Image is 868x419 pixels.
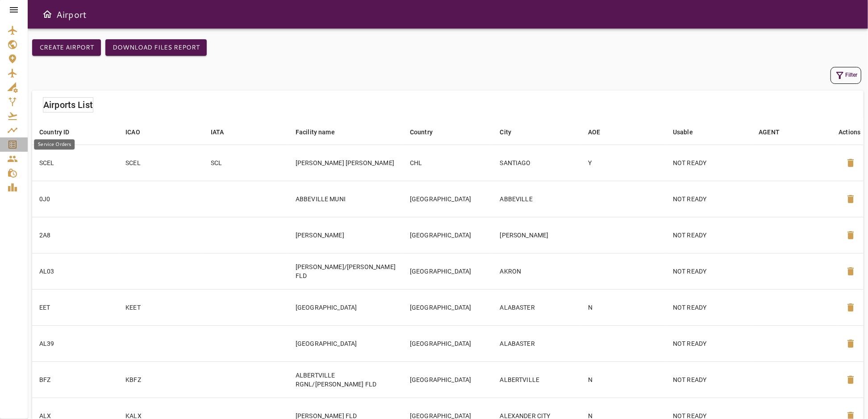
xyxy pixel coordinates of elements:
[105,39,207,56] button: Download Files Report
[118,145,204,181] td: SCEL
[32,217,118,253] td: 2A8
[845,158,856,168] span: delete
[296,127,335,137] div: Facility name
[493,217,581,253] td: [PERSON_NAME]
[830,67,861,84] button: Filter
[493,181,581,217] td: ABBEVILLE
[493,361,581,398] td: ALBERTVILLE
[840,333,861,354] button: Delete Airport
[845,338,856,349] span: delete
[403,289,493,325] td: [GEOGRAPHIC_DATA]
[39,127,70,137] div: Country ID
[845,194,856,204] span: delete
[673,375,744,384] p: NOT READY
[288,289,403,325] td: [GEOGRAPHIC_DATA]
[288,145,403,181] td: [PERSON_NAME] [PERSON_NAME]
[673,267,744,276] p: NOT READY
[588,127,612,137] span: AOE
[56,7,87,21] h6: Airport
[43,98,93,112] h6: Airports List
[588,127,600,137] div: AOE
[493,253,581,289] td: AKRON
[403,361,493,398] td: [GEOGRAPHIC_DATA]
[500,127,523,137] span: City
[211,127,224,137] div: IATA
[581,145,666,181] td: Y
[840,297,861,318] button: Delete Airport
[288,217,403,253] td: [PERSON_NAME]
[493,325,581,361] td: ALABASTER
[32,361,118,398] td: BFZ
[673,231,744,240] p: NOT READY
[32,145,118,181] td: SCEL
[581,361,666,398] td: N
[288,181,403,217] td: ABBEVILLE MUNI
[32,289,118,325] td: EET
[673,303,744,312] p: NOT READY
[500,127,512,137] div: City
[288,325,403,361] td: [GEOGRAPHIC_DATA]
[410,127,433,137] div: Country
[38,5,56,23] button: Open drawer
[288,361,403,398] td: ALBERTVILLE RGNL/[PERSON_NAME] FLD
[32,39,101,56] button: Create airport
[296,127,346,137] span: Facility name
[118,361,204,398] td: KBFZ
[211,127,236,137] span: IATA
[403,145,493,181] td: CHL
[840,152,861,174] button: Delete Airport
[493,145,581,181] td: SANTIAGO
[845,302,856,313] span: delete
[840,224,861,246] button: Delete Airport
[403,325,493,361] td: [GEOGRAPHIC_DATA]
[845,266,856,277] span: delete
[410,127,444,137] span: Country
[759,127,791,137] span: AGENT
[34,139,75,149] div: Service Orders
[288,253,403,289] td: [PERSON_NAME]/[PERSON_NAME] FLD
[845,374,856,385] span: delete
[840,188,861,210] button: Delete Airport
[125,127,140,137] div: ICAO
[32,181,118,217] td: 0J0
[673,158,744,167] p: NOT READY
[403,253,493,289] td: [GEOGRAPHIC_DATA]
[673,127,693,137] div: Usable
[204,145,288,181] td: SCL
[840,261,861,282] button: Delete Airport
[118,289,204,325] td: KEET
[673,127,705,137] span: Usable
[673,339,744,348] p: NOT READY
[840,369,861,390] button: Delete Airport
[39,127,81,137] span: Country ID
[403,217,493,253] td: [GEOGRAPHIC_DATA]
[673,195,744,203] p: NOT READY
[845,230,856,241] span: delete
[32,325,118,361] td: AL39
[125,127,152,137] span: ICAO
[759,127,780,137] div: AGENT
[32,253,118,289] td: AL03
[403,181,493,217] td: [GEOGRAPHIC_DATA]
[493,289,581,325] td: ALABASTER
[581,289,666,325] td: N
